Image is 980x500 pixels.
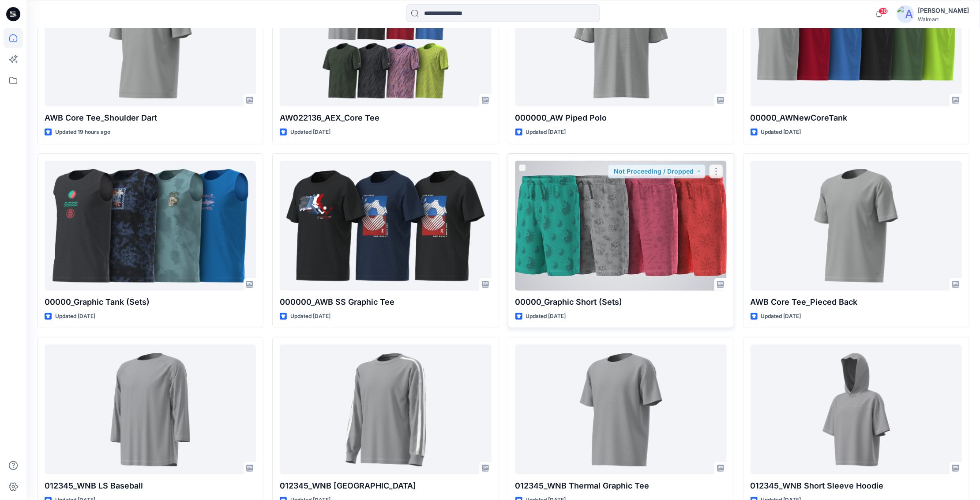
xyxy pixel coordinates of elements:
[751,345,962,474] a: 012345_WNB Short Sleeve Hoodie
[45,112,256,124] p: AWB Core Tee_Shoulder Dart
[761,128,801,137] p: Updated [DATE]
[751,296,962,308] p: AWB Core Tee_Pieced Back
[879,8,888,15] span: 38
[45,345,256,474] a: 012345_WNB LS Baseball
[45,480,256,492] p: 012345_WNB LS Baseball
[918,5,969,16] div: [PERSON_NAME]
[45,161,256,291] a: 00000_Graphic Tank (Sets)
[526,312,566,321] p: Updated [DATE]
[55,128,110,137] p: Updated 19 hours ago
[761,312,801,321] p: Updated [DATE]
[280,296,491,308] p: 000000_AWB SS Graphic Tee
[45,296,256,308] p: 00000_Graphic Tank (Sets)
[515,161,727,291] a: 00000_Graphic Short (Sets)
[290,128,330,137] p: Updated [DATE]
[515,296,727,308] p: 00000_Graphic Short (Sets)
[751,480,962,492] p: 012345_WNB Short Sleeve Hoodie
[515,480,727,492] p: 012345_WNB Thermal Graphic Tee
[918,16,969,23] div: Walmart
[751,161,962,291] a: AWB Core Tee_Pieced Back
[280,161,491,291] a: 000000_AWB SS Graphic Tee
[280,345,491,474] a: 012345_WNB LS Jersey
[515,345,727,474] a: 012345_WNB Thermal Graphic Tee
[515,112,727,124] p: 000000_AW Piped Polo
[526,128,566,137] p: Updated [DATE]
[897,5,914,23] img: avatar
[751,112,962,124] p: 00000_AWNewCoreTank
[280,112,491,124] p: AW022136_AEX_Core Tee
[55,312,95,321] p: Updated [DATE]
[290,312,330,321] p: Updated [DATE]
[280,480,491,492] p: 012345_WNB [GEOGRAPHIC_DATA]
